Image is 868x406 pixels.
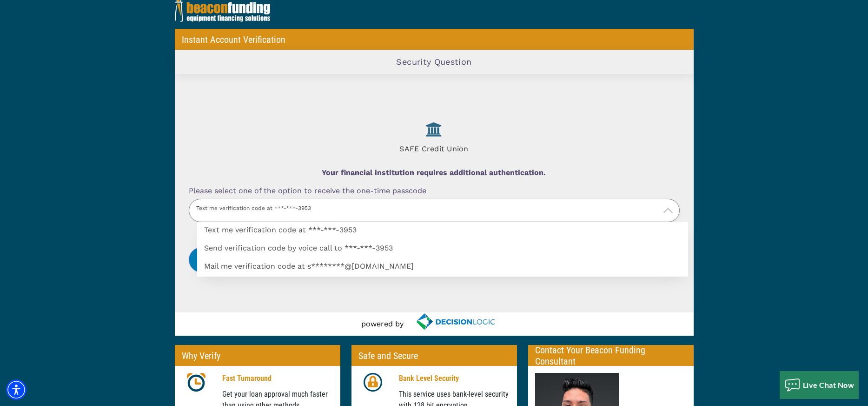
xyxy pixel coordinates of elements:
[189,229,680,247] div: Time Remaining
[364,373,382,392] img: lock icon
[6,379,27,400] div: Accessibility Menu
[189,140,680,153] h4: SAFE Credit Union
[322,168,546,177] b: Your financial institution requires additional authentication.
[803,380,855,389] span: Live Chat Now
[189,185,680,196] label: Please select one of the option to receive the one-time passcode
[182,34,285,45] p: Instant Account Verification
[197,240,688,256] label: Send verification code by voice call to ***-***-3953
[361,318,404,330] p: powered by
[416,119,452,140] img: SAFE Credit Union
[535,345,687,367] p: Contact Your Beacon Funding Consultant
[189,199,680,223] p: Text me verification code at ***-***-3953
[197,222,688,238] label: Text me verification code at ***-***-3953
[189,247,680,272] button: Submit
[358,350,418,361] p: Safe and Secure
[399,373,510,384] p: Bank Level Security
[404,312,507,331] a: decisionlogic.com - open in a new tab
[187,373,205,392] img: clock icon
[396,57,471,67] h2: Security Question
[780,371,859,399] button: Live Chat Now
[197,258,688,274] label: Mail me verification code at s********@[DOMAIN_NAME]
[222,373,333,384] p: Fast Turnaround
[182,350,220,361] p: Why Verify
